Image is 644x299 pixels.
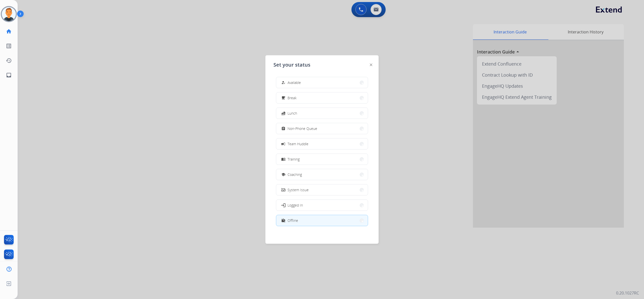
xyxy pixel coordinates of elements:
span: Offline [288,218,298,223]
button: Training [276,154,368,165]
button: Coaching [276,169,368,180]
button: Offline [276,215,368,226]
span: Available [288,80,301,85]
mat-icon: login [281,203,286,208]
button: Break [276,92,368,103]
button: Team Huddle [276,138,368,149]
button: System Issue [276,184,368,195]
mat-icon: how_to_reg [281,80,286,85]
mat-icon: history [6,58,12,64]
p: 0.20.1027RC [616,290,639,296]
img: avatar [2,7,16,21]
span: Coaching [288,172,302,177]
button: Non-Phone Queue [276,123,368,134]
span: Team Huddle [288,141,308,146]
mat-icon: inbox [6,72,12,78]
span: Logged In [288,203,303,208]
span: Break [288,95,297,101]
button: Lunch [276,108,368,119]
span: Non-Phone Queue [288,126,317,131]
span: System Issue [288,187,309,192]
mat-icon: home [6,28,12,34]
mat-icon: phonelink_off [281,188,286,192]
mat-icon: campaign [281,141,286,146]
button: Logged In [276,200,368,211]
span: Lunch [288,111,297,116]
mat-icon: assignment [281,126,286,131]
img: close-button [370,64,372,66]
mat-icon: fastfood [281,111,286,115]
span: Training [288,157,300,162]
mat-icon: school [281,172,286,177]
button: Available [276,77,368,88]
mat-icon: list_alt [6,43,12,49]
mat-icon: work_off [281,218,286,223]
mat-icon: menu_book [281,157,286,161]
span: Set your status [273,61,310,68]
mat-icon: free_breakfast [281,96,286,100]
